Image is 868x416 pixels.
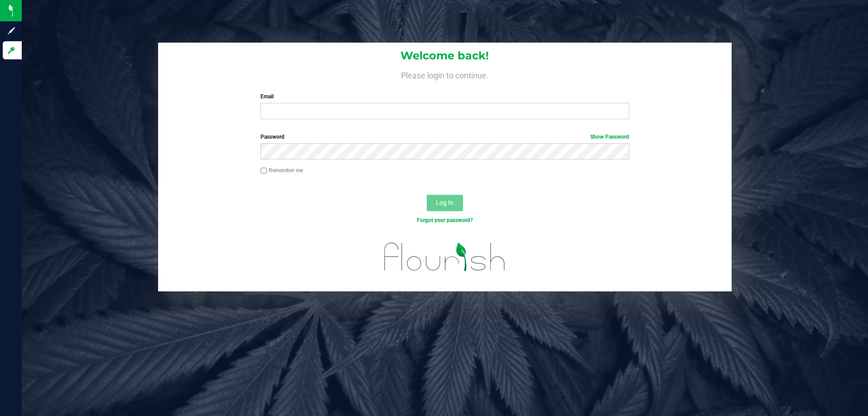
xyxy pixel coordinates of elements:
[260,166,303,174] label: Remember me
[427,195,463,211] button: Log In
[158,69,731,80] h4: Please login to continue.
[158,50,731,62] h1: Welcome back!
[436,199,453,206] span: Log In
[260,92,629,101] label: Email
[7,26,16,35] inline-svg: Sign up
[260,168,267,174] input: Remember me
[590,134,629,140] a: Show Password
[417,217,473,223] a: Forgot your password?
[7,46,16,55] inline-svg: Log in
[260,134,285,140] span: Password
[373,234,516,280] img: flourish_logo.svg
